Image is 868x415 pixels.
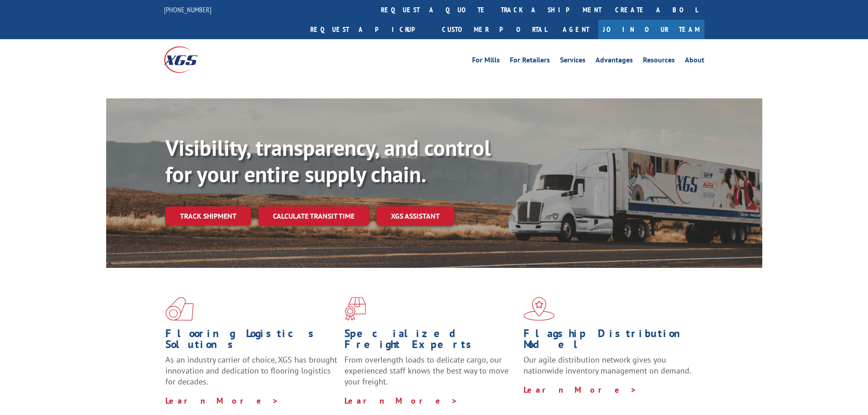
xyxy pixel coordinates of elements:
[344,297,366,321] img: xgs-icon-focused-on-flooring-red
[164,5,211,14] a: [PHONE_NUMBER]
[524,384,637,395] a: Learn More >
[524,328,696,354] h1: Flagship Distribution Model
[510,56,550,67] a: For Retailers
[344,354,517,395] p: From overlength loads to delicate cargo, our experienced staff knows the best way to move your fr...
[376,206,454,226] a: XGS ASSISTANT
[165,206,251,225] a: Track shipment
[165,395,279,406] a: Learn More >
[472,56,500,67] a: For Mills
[165,328,338,354] h1: Flooring Logistics Solutions
[344,395,458,406] a: Learn More >
[685,56,704,67] a: About
[165,354,337,387] span: As an industry carrier of choice, XGS has brought innovation and dedication to flooring logistics...
[165,133,491,188] b: Visibility, transparency, and control for your entire supply chain.
[560,56,586,67] a: Services
[344,328,517,354] h1: Specialized Freight Experts
[258,206,369,226] a: Calculate transit time
[596,56,633,67] a: Advantages
[303,20,435,39] a: Request a pickup
[524,354,691,376] span: Our agile distribution network gives you nationwide inventory management on demand.
[165,297,194,321] img: xgs-icon-total-supply-chain-intelligence-red
[643,56,675,67] a: Resources
[435,20,554,39] a: Customer Portal
[554,20,598,39] a: Agent
[524,297,555,321] img: xgs-icon-flagship-distribution-model-red
[598,20,704,39] a: Join Our Team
